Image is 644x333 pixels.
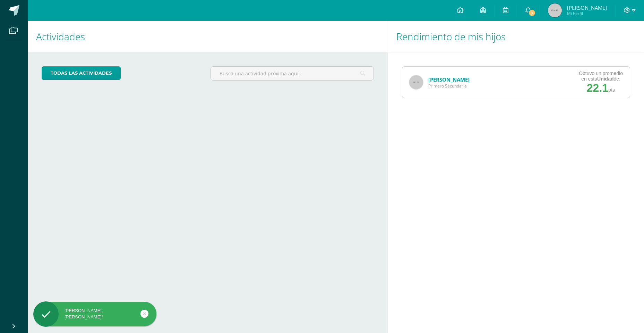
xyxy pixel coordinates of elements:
[528,9,536,17] span: 3
[396,21,636,52] h1: Rendimiento de mis hijos
[428,76,470,83] a: [PERSON_NAME]
[548,3,562,17] img: 45x45
[33,308,156,320] div: [PERSON_NAME], [PERSON_NAME]!
[42,66,121,80] a: todas las Actividades
[567,4,607,11] span: [PERSON_NAME]
[608,87,615,93] span: pts
[587,82,608,94] span: 22.1
[579,70,623,82] div: Obtuvo un promedio en esta de:
[597,76,613,82] strong: Unidad
[409,75,423,89] img: 65x65
[567,10,607,16] span: Mi Perfil
[428,83,470,89] span: Primero Secundaria
[36,21,379,52] h1: Actividades
[211,67,373,80] input: Busca una actividad próxima aquí...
